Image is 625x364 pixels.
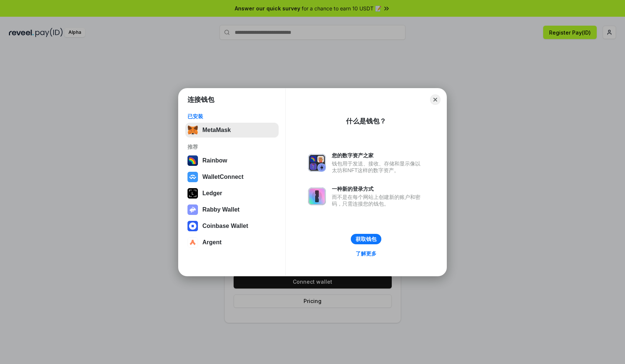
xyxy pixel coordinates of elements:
[351,234,381,244] button: 获取钱包
[185,186,279,201] button: Ledger
[187,172,198,182] img: svg+xml,%3Csvg%20width%3D%2228%22%20height%3D%2228%22%20viewBox%3D%220%200%2028%2028%22%20fill%3D...
[308,154,326,172] img: svg+xml,%3Csvg%20xmlns%3D%22http%3A%2F%2Fwww.w3.org%2F2000%2Fsvg%22%20fill%3D%22none%22%20viewBox...
[187,188,198,199] img: svg+xml,%3Csvg%20xmlns%3D%22http%3A%2F%2Fwww.w3.org%2F2000%2Fsvg%22%20width%3D%2228%22%20height%3...
[187,95,214,104] h1: 连接钱包
[356,250,376,257] div: 了解更多
[185,153,279,168] button: Rainbow
[202,127,231,133] div: MetaMask
[185,235,279,250] button: Argent
[187,204,198,215] img: svg+xml,%3Csvg%20xmlns%3D%22http%3A%2F%2Fwww.w3.org%2F2000%2Fsvg%22%20fill%3D%22none%22%20viewBox...
[356,236,376,242] div: 获取钱包
[332,194,424,207] div: 而不是在每个网站上创建新的账户和密码，只需连接您的钱包。
[185,123,279,138] button: MetaMask
[187,221,198,231] img: svg+xml,%3Csvg%20width%3D%2228%22%20height%3D%2228%22%20viewBox%3D%220%200%2028%2028%22%20fill%3D...
[185,202,279,217] button: Rabby Wallet
[187,113,276,120] div: 已安装
[187,125,198,135] img: svg+xml,%3Csvg%20fill%3D%22none%22%20height%3D%2233%22%20viewBox%3D%220%200%2035%2033%22%20width%...
[187,155,198,166] img: svg+xml,%3Csvg%20width%3D%22120%22%20height%3D%22120%22%20viewBox%3D%220%200%20120%20120%22%20fil...
[332,152,424,159] div: 您的数字资产之家
[187,144,276,150] div: 推荐
[308,187,326,205] img: svg+xml,%3Csvg%20xmlns%3D%22http%3A%2F%2Fwww.w3.org%2F2000%2Fsvg%22%20fill%3D%22none%22%20viewBox...
[202,174,244,180] div: WalletConnect
[202,190,222,197] div: Ledger
[346,117,386,126] div: 什么是钱包？
[202,239,222,246] div: Argent
[430,94,440,105] button: Close
[332,160,424,174] div: 钱包用于发送、接收、存储和显示像以太坊和NFT这样的数字资产。
[202,223,248,229] div: Coinbase Wallet
[332,186,424,192] div: 一种新的登录方式
[202,157,227,164] div: Rainbow
[185,219,279,233] button: Coinbase Wallet
[185,170,279,184] button: WalletConnect
[187,237,198,248] img: svg+xml,%3Csvg%20width%3D%2228%22%20height%3D%2228%22%20viewBox%3D%220%200%2028%2028%22%20fill%3D...
[202,206,240,213] div: Rabby Wallet
[351,249,381,258] a: 了解更多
